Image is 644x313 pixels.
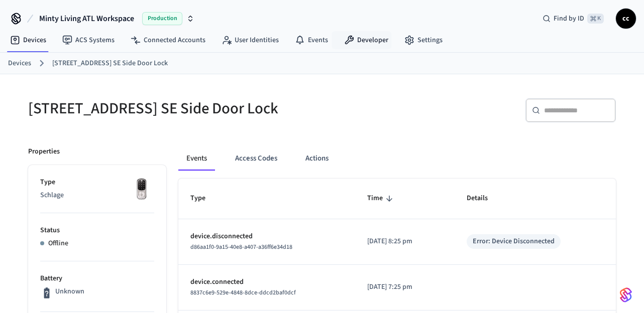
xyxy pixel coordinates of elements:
img: SeamLogoGradient.69752ec5.svg [620,287,632,303]
span: Minty Living ATL Workspace [39,13,134,25]
a: Settings [396,31,451,49]
span: Details [467,191,501,206]
span: cc [617,10,635,28]
button: Events [178,146,215,171]
button: Actions [297,146,337,171]
p: [DATE] 8:25 pm [367,236,443,247]
a: User Identities [213,31,287,49]
a: Events [287,31,336,49]
span: d86aa1f0-9a15-40e8-a407-a36ff6e34d18 [190,243,292,251]
span: 8837c6e9-529e-4848-8dce-ddcd2baf0dcf [190,288,296,297]
p: Offline [48,238,68,249]
img: Yale Assure Touchscreen Wifi Smart Lock, Satin Nickel, Front [129,177,154,202]
div: ant example [178,146,616,171]
p: Type [40,177,154,188]
button: cc [616,9,636,29]
span: ⌘ K [587,14,604,24]
p: Unknown [55,286,84,297]
span: Production [142,12,182,25]
span: Type [190,191,219,206]
p: [DATE] 7:25 pm [367,282,443,292]
p: device.disconnected [190,231,343,242]
div: Find by ID⌘ K [534,10,612,28]
p: Battery [40,273,154,284]
a: Devices [2,31,54,49]
a: Connected Accounts [123,31,213,49]
p: Schlage [40,190,154,201]
p: Properties [28,146,60,157]
button: Access Codes [227,146,285,171]
span: Find by ID [554,14,584,24]
a: Developer [336,31,396,49]
a: ACS Systems [54,31,123,49]
div: Error: Device Disconnected [473,236,555,247]
p: Status [40,225,154,236]
p: device.connected [190,277,343,287]
h5: [STREET_ADDRESS] SE Side Door Lock [28,98,316,119]
span: Time [367,191,396,206]
a: [STREET_ADDRESS] SE Side Door Lock [52,58,168,69]
a: Devices [8,58,31,69]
